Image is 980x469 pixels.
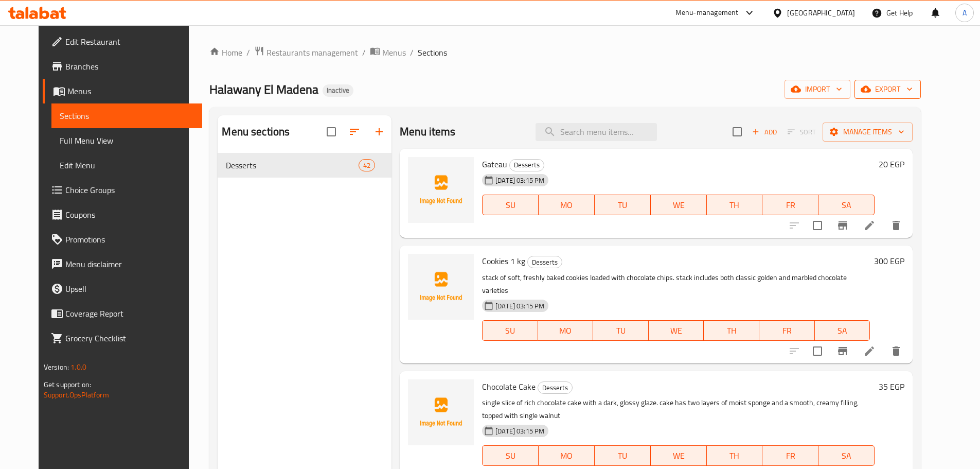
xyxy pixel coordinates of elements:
img: Chocolate Cake [408,379,474,445]
div: Menu-management [675,7,739,19]
span: Edit Restaurant [65,36,194,48]
input: search [536,123,657,141]
span: Select section [726,121,748,143]
span: Select all sections [320,121,342,143]
a: Edit menu item [863,345,876,357]
a: Menu disclaimer [43,252,202,276]
button: delete [884,339,908,363]
div: Desserts [538,381,573,394]
span: Desserts [528,256,562,268]
span: TH [711,198,759,213]
span: Promotions [65,233,194,246]
span: WE [655,448,703,463]
button: SU [482,445,539,466]
span: Sections [418,46,447,59]
nav: breadcrumb [209,46,921,59]
button: Add [748,124,781,140]
span: Grocery Checklist [65,332,194,344]
span: SA [823,448,870,463]
a: Full Menu View [51,128,202,153]
span: WE [655,198,703,213]
span: Add [751,126,778,138]
span: Branches [65,60,194,73]
p: stack of soft, freshly baked cookies loaded with chocolate chips. stack includes both classic gol... [482,271,870,297]
span: Desserts [538,382,572,394]
span: Sort sections [342,119,367,144]
button: WE [649,320,704,341]
span: Edit Menu [60,159,194,171]
div: Desserts [527,256,562,268]
img: Gateau [408,157,474,223]
a: Edit Restaurant [43,29,202,54]
span: MO [542,323,590,338]
button: SA [815,320,870,341]
span: Desserts [510,159,544,171]
button: Branch-specific-item [830,213,855,238]
span: Choice Groups [65,184,194,196]
a: Support.OpsPlatform [44,388,109,402]
button: delete [884,213,908,238]
h6: 20 EGP [879,157,904,171]
span: TU [599,198,647,213]
div: Desserts [226,159,358,171]
span: Gateau [482,157,507,172]
span: FR [767,448,814,463]
button: TU [595,445,651,466]
span: export [863,83,913,96]
h2: Menu sections [222,124,290,140]
button: Add section [367,119,391,144]
div: Desserts42 [218,153,391,178]
button: TU [593,320,649,341]
span: A [963,7,967,19]
span: 42 [359,161,375,170]
h6: 300 EGP [874,254,904,268]
button: TH [707,195,763,215]
span: MO [543,198,591,213]
span: [DATE] 03:15 PM [491,301,548,311]
span: SU [487,448,534,463]
span: Upsell [65,283,194,295]
a: Coverage Report [43,301,202,326]
a: Edit menu item [863,219,876,232]
span: Manage items [831,126,904,138]
span: SU [487,198,534,213]
button: FR [762,445,818,466]
img: Cookies 1 kg [408,254,474,320]
span: WE [653,323,700,338]
span: Get support on: [44,378,91,391]
span: [DATE] 03:15 PM [491,426,548,436]
span: import [793,83,842,96]
p: single slice of rich chocolate cake with a dark, glossy glaze. cake has two layers of moist spong... [482,396,875,422]
span: Coverage Report [65,307,194,320]
a: Restaurants management [254,46,358,59]
span: Sections [60,110,194,122]
span: FR [763,323,811,338]
button: WE [651,445,707,466]
a: Upsell [43,276,202,301]
div: Desserts [509,159,544,171]
button: WE [651,195,707,215]
span: Cookies 1 kg [482,253,525,269]
span: Menus [382,46,406,59]
button: SA [818,445,875,466]
span: FR [767,198,814,213]
button: Manage items [823,123,913,142]
span: MO [543,448,591,463]
button: SU [482,320,538,341]
li: / [362,46,366,59]
span: [DATE] 03:15 PM [491,176,548,185]
span: TH [708,323,755,338]
a: Promotions [43,227,202,252]
span: Add item [748,124,781,140]
div: items [359,159,375,171]
li: / [246,46,250,59]
a: Edit Menu [51,153,202,178]
span: Full Menu View [60,134,194,147]
button: import [785,80,850,99]
button: MO [538,320,594,341]
span: 1.0.0 [70,360,86,374]
span: SA [819,323,866,338]
span: Halawany El Madena [209,78,318,101]
button: MO [539,445,595,466]
span: TU [599,448,647,463]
